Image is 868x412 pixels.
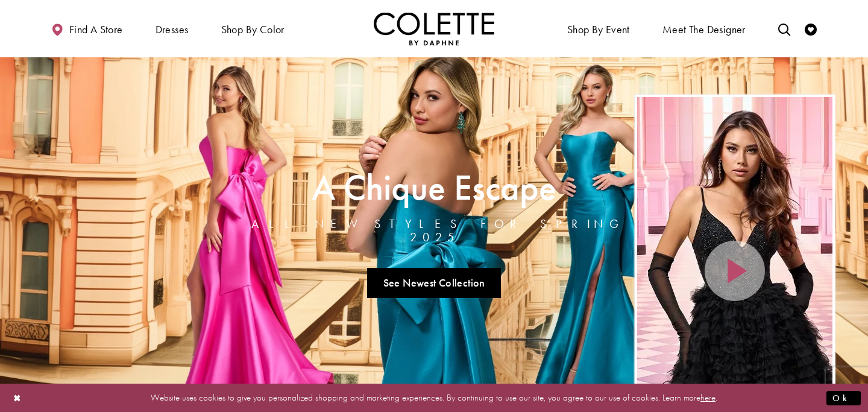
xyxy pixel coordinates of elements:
button: Close Dialog [7,387,28,408]
ul: Slider Links [233,263,635,303]
button: Submit Dialog [826,390,861,405]
a: here [700,391,715,404]
p: Website uses cookies to give you personalized shopping and marketing experiences. By continuing t... [87,390,781,406]
a: See Newest Collection A Chique Escape All New Styles For Spring 2025 [367,268,501,298]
